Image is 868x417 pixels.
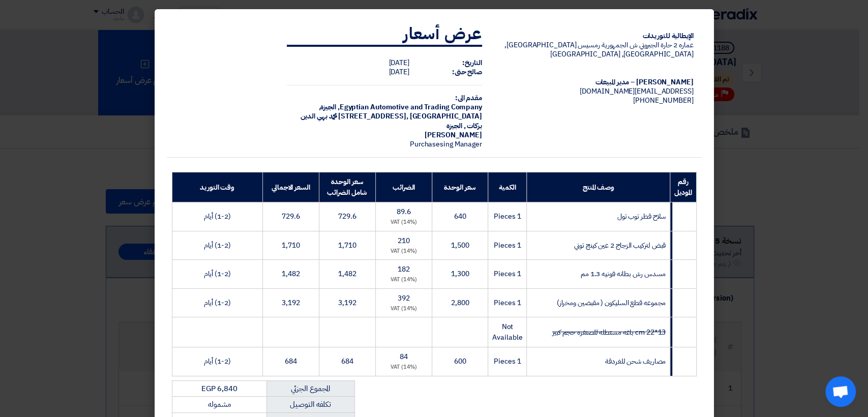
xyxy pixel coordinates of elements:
span: سلاح قطر توب تول [617,211,666,222]
span: [PERSON_NAME] [425,130,482,140]
span: 729.6 [282,211,300,222]
div: (14%) VAT [380,276,428,284]
span: Purchasesing Manager [410,139,482,150]
span: [DATE] [388,67,409,77]
td: تكلفه التوصيل [266,397,354,413]
span: 182 [398,264,410,275]
strong: عرض أسعار [403,21,482,46]
span: 1,710 [338,240,356,251]
span: 210 [398,235,410,246]
span: 1,300 [451,269,469,279]
span: 84 [400,351,408,362]
span: 1,482 [338,269,356,279]
span: 684 [285,356,297,367]
span: عماره 2 حارة الجبروني ش الجمهورية رمسيس [GEOGRAPHIC_DATA], [GEOGRAPHIC_DATA], [GEOGRAPHIC_DATA] [504,40,693,59]
th: سعر الوحدة [432,172,488,202]
span: الجيزة, [GEOGRAPHIC_DATA] ,[STREET_ADDRESS] محمد بهي الدين بركات , الجيزة [300,102,482,131]
span: Not Available [492,321,522,343]
span: 729.6 [338,211,356,222]
span: 3,192 [282,297,300,308]
span: مشموله [208,399,230,410]
span: [DATE] [388,57,409,68]
span: 684 [341,356,353,367]
span: [PHONE_NUMBER] [633,95,694,106]
span: 1 Pieces [494,356,521,367]
th: وصف المنتج [527,172,670,202]
span: [EMAIL_ADDRESS][DOMAIN_NAME] [580,86,693,97]
span: 89.6 [397,206,411,217]
span: (1-2) أيام [204,240,231,251]
strong: صالح حتى: [452,67,482,77]
span: مسدس رش بطانه فونيه 1.3 مم [581,269,666,279]
th: وقت التوريد [172,172,262,202]
span: (1-2) أيام [204,356,231,367]
span: 3,192 [338,297,356,308]
strong: مقدم الى: [455,93,482,103]
td: EGP 6,840 [172,380,266,397]
span: 600 [454,356,466,367]
span: Egyptian Automotive and Trading Company, [338,102,482,112]
div: (14%) VAT [380,247,428,256]
strong: التاريخ: [462,57,482,68]
div: (14%) VAT [380,305,428,313]
span: 1 Pieces [494,240,521,251]
th: الكمية [488,172,527,202]
span: مجموعه قطع السليكون ( مقبضين ومخراز) [557,297,666,308]
span: 1,710 [282,240,300,251]
strike: cm 22*13 باغه مستطله للصنفره حجم كبير [552,327,666,338]
th: رقم الموديل [670,172,696,202]
th: الضرائب [375,172,432,202]
span: 1,500 [451,240,469,251]
div: الإيطالية للتوريدات [498,32,694,41]
span: (1-2) أيام [204,269,231,279]
div: (14%) VAT [380,363,428,372]
th: سعر الوحدة شامل الضرائب [319,172,375,202]
span: 1,482 [282,269,300,279]
span: 2,800 [451,297,469,308]
span: 392 [398,293,410,304]
span: قبض لتركيب الزجاج 2 عين كينج توني [574,240,666,251]
div: [PERSON_NAME] – مدير المبيعات [498,78,694,87]
span: 1 Pieces [494,297,521,308]
th: السعر الاجمالي [262,172,319,202]
span: مصاريف شحن للغردقة [605,356,666,367]
span: 640 [454,211,466,222]
span: 1 Pieces [494,211,521,222]
span: (1-2) أيام [204,297,231,308]
span: (1-2) أيام [204,211,231,222]
div: (14%) VAT [380,218,428,227]
td: المجموع الجزئي [266,380,354,397]
a: Open chat [825,376,856,407]
span: 1 Pieces [494,269,521,279]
